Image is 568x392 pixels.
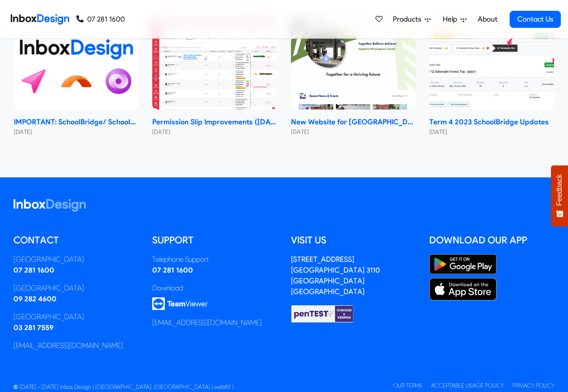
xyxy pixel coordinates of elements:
div: [GEOGRAPHIC_DATA] [13,312,139,322]
a: Checked & Verified by penTEST [291,309,354,317]
div: Download [152,283,277,294]
img: New Website for Whangaparāoa College [291,16,416,110]
img: Checked & Verified by penTEST [291,304,354,323]
strong: New Website for [GEOGRAPHIC_DATA] [291,117,416,128]
a: Our Terms [393,382,423,389]
span: Feedback [555,174,564,206]
span: Products [393,14,425,25]
a: Privacy Policy [512,382,555,389]
a: 09 282 4600 [13,295,57,303]
img: Google Play Store [429,254,497,274]
a: 07 281 1600 [13,266,54,274]
div: Telephone Support [152,254,277,265]
img: Apple App Store [429,278,497,300]
img: Permission Slip Improvements (June 2024) [152,16,277,110]
img: Term 4 2023 SchoolBridge Updates [429,16,554,110]
div: [GEOGRAPHIC_DATA] [13,254,139,265]
strong: Permission Slip Improvements ([DATE]) [152,117,277,128]
a: Permission Slip Improvements (June 2024) Permission Slip Improvements ([DATE]) [DATE] [152,16,277,137]
img: logo_teamviewer.svg [152,297,208,310]
small: [DATE] [291,128,416,136]
a: Acceptable Usage Policy [431,382,504,389]
small: [DATE] [152,128,277,136]
small: [DATE] [14,128,139,136]
button: Feedback - Show survey [551,165,568,226]
a: Products [389,10,434,28]
a: 07 281 1600 [76,14,125,25]
h5: Visit us [291,233,416,247]
a: New Website for Whangaparāoa College New Website for [GEOGRAPHIC_DATA] [DATE] [291,16,416,137]
small: [DATE] [429,128,554,136]
a: Help [439,10,470,28]
a: [STREET_ADDRESS][GEOGRAPHIC_DATA] 3110[GEOGRAPHIC_DATA][GEOGRAPHIC_DATA] [291,255,380,296]
a: 07 281 1600 [152,266,193,274]
a: 03 281 7559 [13,323,53,332]
span: © [DATE] - [DATE] Inbox Design | [GEOGRAPHIC_DATA], [GEOGRAPHIC_DATA] | web89 | [13,383,233,390]
a: About [475,10,500,28]
img: logo_inboxdesign_white.svg [13,199,86,212]
a: Term 4 2023 SchoolBridge Updates Term 4 2023 SchoolBridge Updates [DATE] [429,16,554,137]
h5: Download our App [429,233,555,247]
a: [EMAIL_ADDRESS][DOMAIN_NAME] [13,341,123,350]
h5: Support [152,233,277,247]
strong: Term 4 2023 SchoolBridge Updates [429,117,554,128]
img: IMPORTANT: SchoolBridge/ SchoolPoint Data- Sharing Information- NEW 2024 [14,16,139,110]
address: [STREET_ADDRESS] [GEOGRAPHIC_DATA] 3110 [GEOGRAPHIC_DATA] [GEOGRAPHIC_DATA] [291,255,380,296]
div: [GEOGRAPHIC_DATA] [13,283,139,294]
a: IMPORTANT: SchoolBridge/ SchoolPoint Data- Sharing Information- NEW 2024 IMPORTANT: SchoolBridge/... [14,16,139,137]
strong: IMPORTANT: SchoolBridge/ SchoolPoint Data- Sharing Information- NEW 2024 [14,117,139,128]
h5: Contact [13,233,139,247]
span: Help [443,14,461,25]
a: Contact Us [510,11,561,28]
a: [EMAIL_ADDRESS][DOMAIN_NAME] [152,318,262,327]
